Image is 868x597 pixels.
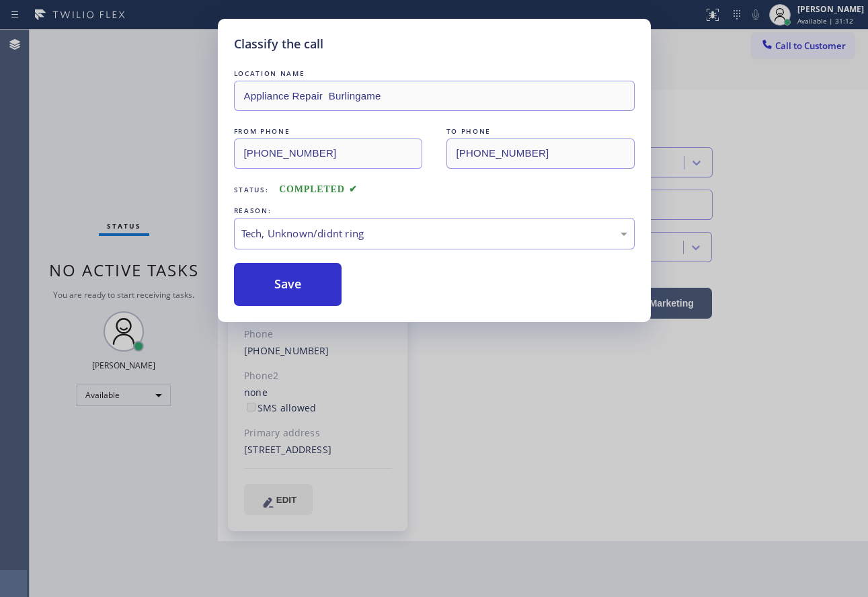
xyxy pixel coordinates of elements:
[234,67,635,81] div: LOCATION NAME
[234,263,342,306] button: Save
[446,124,635,138] div: TO PHONE
[241,226,627,241] div: Tech, Unknown/didnt ring
[234,35,323,53] h5: Classify the call
[234,138,422,169] input: From phone
[446,138,635,169] input: To phone
[279,184,357,194] span: COMPLETED
[234,124,422,138] div: FROM PHONE
[234,204,635,218] div: REASON:
[234,185,269,194] span: Status:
